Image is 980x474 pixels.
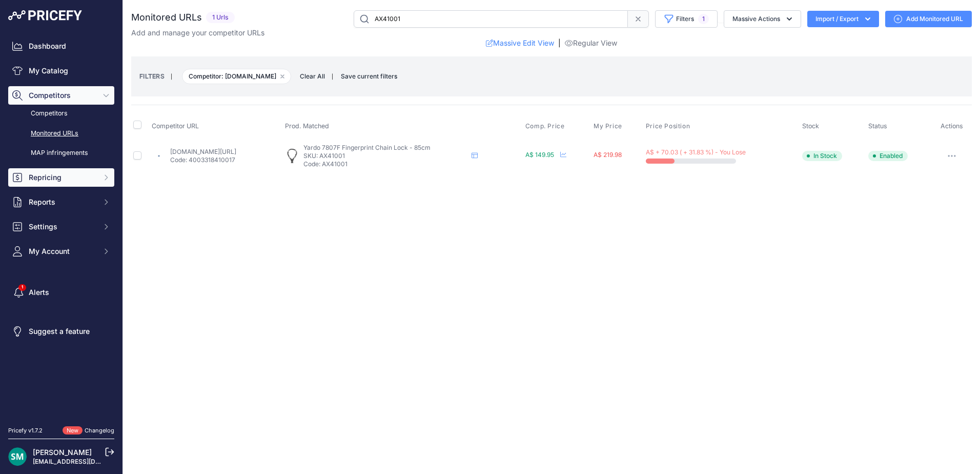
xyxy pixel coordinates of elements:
[565,38,617,48] a: Regular View
[170,156,236,164] p: Code: 4003318410017
[525,122,565,130] span: Comp. Price
[165,73,178,80] small: |
[285,122,329,130] span: Prod. Matched
[29,197,96,207] span: Reports
[170,148,236,155] a: [DOMAIN_NAME][URL]
[303,152,467,160] p: SKU: AX41001
[8,322,114,341] a: Suggest a feature
[33,448,92,457] a: [PERSON_NAME]
[85,427,114,434] a: Changelog
[646,148,746,156] span: A$ + 70.03 ( + 31.83 %) - You Lose
[8,37,114,55] a: Dashboard
[8,105,114,123] a: Competitors
[8,193,114,211] button: Reports
[941,122,963,130] span: Actions
[206,12,235,24] span: 1 Urls
[303,160,467,168] p: Code: AX41001
[594,151,622,159] span: A$ 219.98
[868,122,887,130] span: Status
[698,14,709,24] span: 1
[29,246,96,256] span: My Account
[29,172,96,183] span: Repricing
[646,122,692,130] button: Price Position
[8,242,114,261] button: My Account
[33,458,140,465] a: [EMAIL_ADDRESS][DOMAIN_NAME]
[486,38,554,48] a: Massive Edit View
[8,10,82,21] img: Pricefy Logo
[8,37,114,414] nav: Sidebar
[139,72,165,80] small: FILTERS
[8,283,114,302] a: Alerts
[8,144,114,162] a: MAP infringements
[594,122,624,130] button: My Price
[303,144,431,151] span: Yardo 7807F Fingerprint Chain Lock - 85cm
[807,11,879,27] button: Import / Export
[332,73,333,80] small: |
[885,11,972,27] a: Add Monitored URL
[802,122,819,130] span: Stock
[525,151,554,159] span: A$ 149.95
[868,151,908,161] span: Enabled
[558,38,561,48] span: |
[8,426,43,435] div: Pricefy v1.7.2
[646,122,690,130] span: Price Position
[8,62,114,80] a: My Catalog
[8,168,114,187] button: Repricing
[295,71,330,82] button: Clear All
[131,10,202,25] h2: Monitored URLs
[131,28,264,38] p: Add and manage your competitor URLs
[8,125,114,143] a: Monitored URLs
[182,69,291,84] span: Competitor: [DOMAIN_NAME]
[525,122,567,130] button: Comp. Price
[63,426,83,435] span: New
[655,10,718,28] button: Filters1
[8,218,114,236] button: Settings
[8,86,114,105] button: Competitors
[724,10,801,28] button: Massive Actions
[29,222,96,232] span: Settings
[341,72,397,80] span: Save current filters
[354,10,628,28] input: Search
[152,122,199,130] span: Competitor URL
[29,90,96,101] span: Competitors
[802,151,842,161] span: In Stock
[594,122,622,130] span: My Price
